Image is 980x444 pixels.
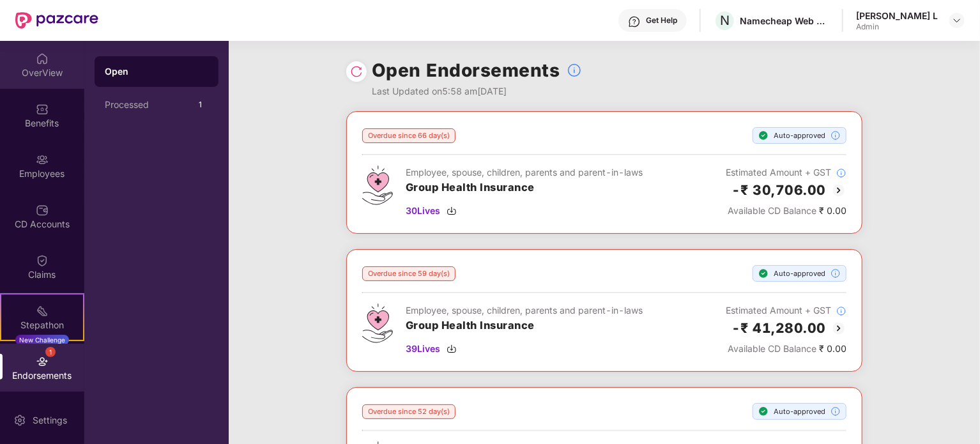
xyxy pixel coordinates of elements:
img: svg+xml;base64,PHN2ZyBpZD0iRW5kb3JzZW1lbnRzIiB4bWxucz0iaHR0cDovL3d3dy53My5vcmcvMjAwMC9zdmciIHdpZH... [36,355,49,368]
img: svg+xml;base64,PHN2ZyBpZD0iUmVsb2FkLTMyeDMyIiB4bWxucz0iaHR0cDovL3d3dy53My5vcmcvMjAwMC9zdmciIHdpZH... [350,65,363,78]
div: Last Updated on 5:58 am[DATE] [372,84,582,98]
div: Overdue since 66 day(s) [362,128,456,143]
div: Estimated Amount + GST [726,165,846,180]
div: Employee, spouse, children, parents and parent-in-laws [406,303,643,318]
div: Employee, spouse, children, parents and parent-in-laws [406,165,643,180]
img: svg+xml;base64,PHN2ZyBpZD0iQ0RfQWNjb3VudHMiIGRhdGEtbmFtZT0iQ0QgQWNjb3VudHMiIHhtbG5zPSJodHRwOi8vd3... [36,204,49,217]
img: svg+xml;base64,PHN2ZyBpZD0iU3RlcC1Eb25lLTE2eDE2IiB4bWxucz0iaHR0cDovL3d3dy53My5vcmcvMjAwMC9zdmciIH... [758,130,769,141]
div: Settings [29,414,71,427]
img: svg+xml;base64,PHN2ZyB4bWxucz0iaHR0cDovL3d3dy53My5vcmcvMjAwMC9zdmciIHdpZHRoPSIyMSIgaGVpZ2h0PSIyMC... [36,305,49,318]
div: Overdue since 52 day(s) [362,404,456,419]
img: svg+xml;base64,PHN2ZyBpZD0iRG93bmxvYWQtMzJ4MzIiIHhtbG5zPSJodHRwOi8vd3d3LnczLm9yZy8yMDAwL3N2ZyIgd2... [447,344,457,354]
div: ₹ 0.00 [726,342,846,356]
div: Admin [856,22,938,32]
div: Open [105,65,208,78]
img: svg+xml;base64,PHN2ZyB4bWxucz0iaHR0cDovL3d3dy53My5vcmcvMjAwMC9zdmciIHdpZHRoPSI0Ny43MTQiIGhlaWdodD... [362,303,393,343]
img: svg+xml;base64,PHN2ZyBpZD0iU3RlcC1Eb25lLTE2eDE2IiB4bWxucz0iaHR0cDovL3d3dy53My5vcmcvMjAwMC9zdmciIH... [758,406,769,417]
div: Get Help [646,15,677,26]
h1: Open Endorsements [372,56,560,84]
div: Namecheap Web services Pvt Ltd [740,15,829,27]
img: svg+xml;base64,PHN2ZyBpZD0iRG93bmxvYWQtMzJ4MzIiIHhtbG5zPSJodHRwOi8vd3d3LnczLm9yZy8yMDAwL3N2ZyIgd2... [447,206,457,216]
img: svg+xml;base64,PHN2ZyBpZD0iSW5mb18tXzMyeDMyIiBkYXRhLW5hbWU9IkluZm8gLSAzMngzMiIgeG1sbnM9Imh0dHA6Ly... [831,406,841,417]
span: Available CD Balance [728,343,816,354]
img: svg+xml;base64,PHN2ZyBpZD0iSG9tZSIgeG1sbnM9Imh0dHA6Ly93d3cudzMub3JnLzIwMDAvc3ZnIiB3aWR0aD0iMjAiIG... [36,52,49,65]
span: Available CD Balance [728,205,816,216]
img: svg+xml;base64,PHN2ZyBpZD0iSW5mb18tXzMyeDMyIiBkYXRhLW5hbWU9IkluZm8gLSAzMngzMiIgeG1sbnM9Imh0dHA6Ly... [831,130,841,141]
img: svg+xml;base64,PHN2ZyBpZD0iSW5mb18tXzMyeDMyIiBkYXRhLW5hbWU9IkluZm8gLSAzMngzMiIgeG1sbnM9Imh0dHA6Ly... [831,268,841,279]
img: svg+xml;base64,PHN2ZyBpZD0iQmVuZWZpdHMiIHhtbG5zPSJodHRwOi8vd3d3LnczLm9yZy8yMDAwL3N2ZyIgd2lkdGg9Ij... [36,103,49,116]
div: Stepathon [1,319,83,332]
div: 1 [193,97,208,112]
div: 1 [45,347,56,357]
div: Auto-approved [753,403,846,420]
img: svg+xml;base64,PHN2ZyBpZD0iU2V0dGluZy0yMHgyMCIgeG1sbnM9Imh0dHA6Ly93d3cudzMub3JnLzIwMDAvc3ZnIiB3aW... [13,414,26,427]
img: svg+xml;base64,PHN2ZyBpZD0iQmFjay0yMHgyMCIgeG1sbnM9Imh0dHA6Ly93d3cudzMub3JnLzIwMDAvc3ZnIiB3aWR0aD... [831,321,846,336]
div: Auto-approved [753,127,846,144]
h2: -₹ 30,706.00 [731,180,826,201]
span: N [720,13,730,28]
div: Processed [105,100,193,110]
div: Auto-approved [753,265,846,282]
img: svg+xml;base64,PHN2ZyBpZD0iU3RlcC1Eb25lLTE2eDE2IiB4bWxucz0iaHR0cDovL3d3dy53My5vcmcvMjAwMC9zdmciIH... [758,268,769,279]
span: 30 Lives [406,204,440,218]
img: svg+xml;base64,PHN2ZyB4bWxucz0iaHR0cDovL3d3dy53My5vcmcvMjAwMC9zdmciIHdpZHRoPSI0Ny43MTQiIGhlaWdodD... [362,165,393,205]
img: svg+xml;base64,PHN2ZyBpZD0iSW5mb18tXzMyeDMyIiBkYXRhLW5hbWU9IkluZm8gLSAzMngzMiIgeG1sbnM9Imh0dHA6Ly... [836,306,846,316]
img: svg+xml;base64,PHN2ZyBpZD0iQmFjay0yMHgyMCIgeG1sbnM9Imh0dHA6Ly93d3cudzMub3JnLzIwMDAvc3ZnIiB3aWR0aD... [831,183,846,198]
img: svg+xml;base64,PHN2ZyBpZD0iRW1wbG95ZWVzIiB4bWxucz0iaHR0cDovL3d3dy53My5vcmcvMjAwMC9zdmciIHdpZHRoPS... [36,153,49,166]
h3: Group Health Insurance [406,318,643,334]
img: svg+xml;base64,PHN2ZyBpZD0iRHJvcGRvd24tMzJ4MzIiIHhtbG5zPSJodHRwOi8vd3d3LnczLm9yZy8yMDAwL3N2ZyIgd2... [952,15,962,26]
img: New Pazcare Logo [15,12,98,29]
span: 39 Lives [406,342,440,356]
div: [PERSON_NAME] L [856,10,938,22]
div: ₹ 0.00 [726,204,846,218]
img: svg+xml;base64,PHN2ZyBpZD0iSGVscC0zMngzMiIgeG1sbnM9Imh0dHA6Ly93d3cudzMub3JnLzIwMDAvc3ZnIiB3aWR0aD... [628,15,641,28]
img: svg+xml;base64,PHN2ZyBpZD0iSW5mb18tXzMyeDMyIiBkYXRhLW5hbWU9IkluZm8gLSAzMngzMiIgeG1sbnM9Imh0dHA6Ly... [567,63,582,78]
img: svg+xml;base64,PHN2ZyBpZD0iQ2xhaW0iIHhtbG5zPSJodHRwOi8vd3d3LnczLm9yZy8yMDAwL3N2ZyIgd2lkdGg9IjIwIi... [36,254,49,267]
div: Estimated Amount + GST [726,303,846,318]
h3: Group Health Insurance [406,180,643,196]
div: New Challenge [15,335,69,345]
img: svg+xml;base64,PHN2ZyBpZD0iSW5mb18tXzMyeDMyIiBkYXRhLW5hbWU9IkluZm8gLSAzMngzMiIgeG1sbnM9Imh0dHA6Ly... [836,168,846,178]
h2: -₹ 41,280.00 [731,318,826,339]
div: Overdue since 59 day(s) [362,266,456,281]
